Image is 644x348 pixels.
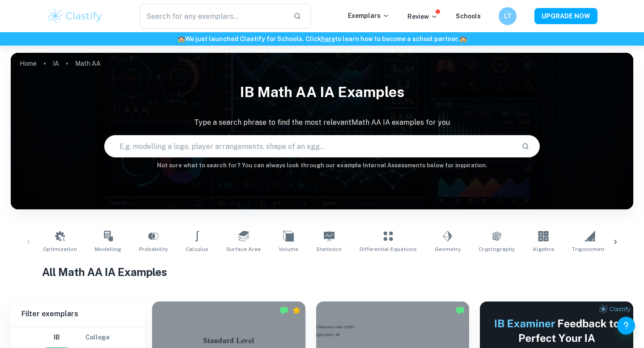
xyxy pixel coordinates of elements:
h6: LT [503,11,513,21]
span: Volume [279,245,298,253]
button: Help and Feedback [617,317,635,335]
span: Cryptography [479,245,515,253]
img: Marked [280,306,288,315]
span: 🏫 [178,35,185,42]
h6: Not sure what to search for? You can always look through our example Internal Assessments below f... [11,161,633,170]
a: here [321,35,335,42]
span: Modelling [95,245,121,253]
p: Exemplars [348,11,390,21]
a: Schools [456,13,481,20]
span: Probability [139,245,168,253]
p: Type a search phrase to find the most relevant Math AA IA examples for you [11,117,633,128]
img: Marked [456,306,465,315]
a: IA [53,57,59,70]
span: Optimization [43,245,77,253]
a: Home [20,57,37,70]
h1: IB Math AA IA examples [11,78,633,106]
span: Surface Area [226,245,261,253]
span: Algebra [533,245,554,253]
input: E.g. modelling a logo, player arrangements, shape of an egg... [105,134,514,159]
p: Math AA [75,59,101,68]
button: Search [518,139,533,154]
span: Geometry [435,245,461,253]
span: Calculus [186,245,208,253]
div: Premium [292,306,301,315]
p: Review [407,12,438,21]
span: Differential Equations [360,245,417,253]
h1: All Math AA IA Examples [42,264,602,280]
h6: We just launched Clastify for Schools. Click to learn how to become a school partner. [2,34,642,44]
img: Clastify logo [47,7,103,25]
span: Statistics [316,245,342,253]
input: Search for any exemplars... [140,4,286,29]
button: LT [499,7,517,25]
button: UPGRADE NOW [534,8,597,24]
span: Trigonometry [572,245,608,253]
h6: Filter exemplars [11,301,145,327]
span: 🏫 [459,35,467,42]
